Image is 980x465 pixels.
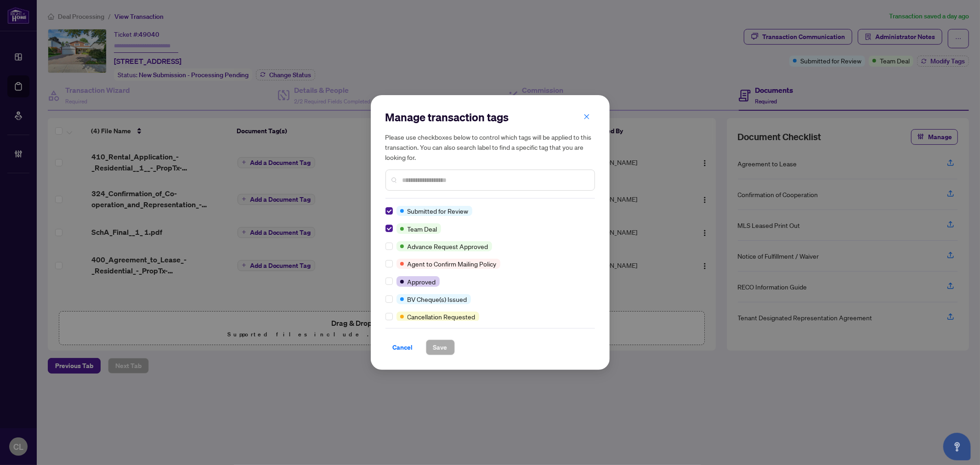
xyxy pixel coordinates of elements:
span: BV Cheque(s) Issued [408,294,467,304]
button: Cancel [385,340,420,355]
span: Approved [408,277,436,287]
span: close [583,113,590,120]
h5: Please use checkboxes below to control which tags will be applied to this transaction. You can al... [385,132,595,162]
button: Open asap [943,433,971,460]
span: Advance Request Approved [408,241,488,251]
h2: Manage transaction tags [385,110,595,125]
span: Submitted for Review [408,206,469,216]
button: Save [426,340,455,355]
span: Agent to Confirm Mailing Policy [408,259,497,269]
span: Team Deal [408,224,437,234]
span: Cancel [393,340,413,355]
span: Cancellation Requested [408,312,476,322]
